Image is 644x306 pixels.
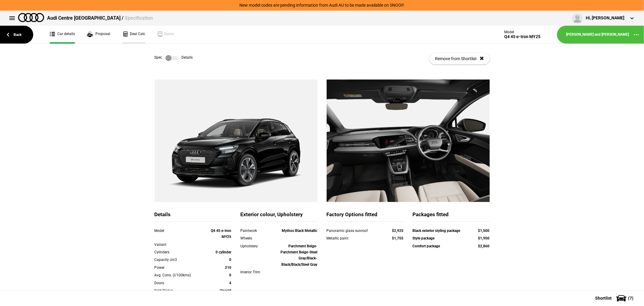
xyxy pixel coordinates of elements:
strong: Q4 45 e-tron MY25 [211,229,232,239]
div: Audi Centre [GEOGRAPHIC_DATA] / [47,15,153,21]
button: Shortlist(7) [586,291,644,306]
strong: Unsold [220,288,232,293]
strong: 0 [229,273,232,277]
div: Doors [155,280,201,286]
div: Q4 45 e-tron MY25 [504,34,540,39]
strong: Mythos Black Metallic [282,229,318,233]
div: Wheels [241,235,271,241]
a: Car details [50,26,75,44]
strong: $2,860 [478,244,490,248]
div: Interior Trim [241,269,271,275]
span: Specification [125,15,153,21]
button: Remove from Shortlist [429,53,490,64]
strong: Parchment Beige-Parchment Beige-Steel Gray/Black-Black/Black/Steel Gray [281,244,318,267]
a: Proposal [87,26,110,44]
strong: 0 cylinder [216,250,232,254]
strong: $1,755 [392,236,404,240]
div: Cylinders [155,249,201,255]
strong: $1,500 [478,229,490,233]
a: [PERSON_NAME] and [PERSON_NAME] [566,32,629,37]
div: Panoramic glass sunroof [327,228,381,234]
div: Hi, [PERSON_NAME] [586,15,624,21]
strong: 210 [225,265,232,270]
div: Exterior colour, Upholstery [241,211,318,222]
div: Packages fitted [413,211,490,222]
div: Paintwork [241,228,271,234]
div: Capacity cm3 [155,257,201,263]
div: Sold Status [155,288,201,294]
div: Spec Details [155,55,193,61]
span: ( 7 ) [628,296,633,300]
span: Shortlist [595,296,612,300]
strong: 0 [229,258,232,262]
strong: Black exterior styling package [413,229,460,233]
a: Deal Calc [122,26,145,44]
strong: $1,950 [478,236,490,240]
div: Metallic paint [327,235,381,241]
strong: $2,925 [392,229,404,233]
img: audi.png [18,13,44,22]
div: Details [155,211,232,222]
div: Factory Options fitted [327,211,404,222]
div: Model [155,228,201,234]
div: Variant [155,242,201,248]
div: Power [155,265,201,271]
div: Model [504,30,540,34]
strong: Comfort package [413,244,440,248]
strong: 4 [229,281,232,285]
div: Upholstery [241,243,271,249]
div: Avg. Cons. (l/100kms) [155,272,201,278]
strong: Style package [413,236,435,240]
button: ... [629,27,644,42]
